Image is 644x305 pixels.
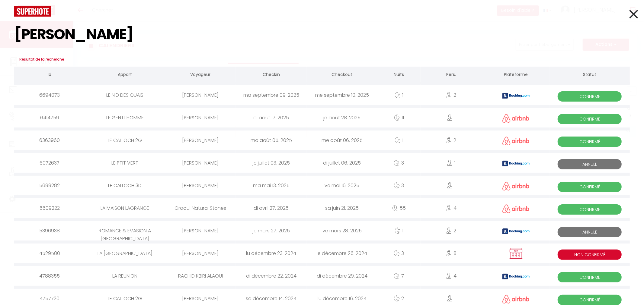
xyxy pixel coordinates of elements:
[377,108,421,127] div: 11
[14,221,85,241] div: 5396938
[307,85,378,105] div: me septembre 10. 2025
[502,93,530,99] img: booking2.png
[502,204,530,213] img: airbnb2.png
[14,17,630,52] input: Tapez pour rechercher...
[558,182,622,192] span: Confirmé
[85,130,165,150] div: LE CALLOCH 2G
[14,130,85,150] div: 6363960
[421,85,482,105] div: 2
[14,198,85,218] div: 5609222
[236,85,306,105] div: ma septembre 09. 2025
[508,248,524,259] img: rent.png
[558,91,622,102] span: Confirmé
[558,159,622,169] span: Annulé
[421,244,482,263] div: 8
[502,137,530,145] img: airbnb2.png
[85,221,165,241] div: ROMANCE & EVASION A [GEOGRAPHIC_DATA]
[14,176,85,195] div: 5699282
[14,6,51,17] img: logo
[307,266,378,286] div: di décembre 29. 2024
[14,153,85,173] div: 6072637
[236,108,306,127] div: di août 17. 2025
[502,161,530,166] img: booking2.png
[236,176,306,195] div: ma mai 13. 2025
[165,244,236,263] div: [PERSON_NAME]
[482,67,550,84] th: Plateforme
[236,221,306,241] div: je mars 27. 2025
[377,67,421,84] th: Nuits
[236,130,306,150] div: ma août 05. 2025
[377,244,421,263] div: 3
[14,85,85,105] div: 6694073
[307,221,378,241] div: ve mars 28. 2025
[14,108,85,127] div: 6414759
[5,2,23,20] button: Ouvrir le widget de chat LiveChat
[307,108,378,127] div: je août 28. 2025
[85,85,165,105] div: LE NID DES QUAIS
[165,130,236,150] div: [PERSON_NAME]
[421,221,482,241] div: 2
[502,228,530,234] img: booking2.png
[502,114,530,123] img: airbnb2.png
[14,244,85,263] div: 4529580
[558,295,622,305] span: Confirmé
[236,67,306,84] th: Checkin
[377,130,421,150] div: 1
[502,274,530,279] img: booking2.png
[85,244,165,263] div: LA [GEOGRAPHIC_DATA]
[558,204,622,215] span: Confirmé
[502,182,530,190] img: airbnb2.png
[421,153,482,173] div: 1
[165,67,236,84] th: Voyageur
[307,153,378,173] div: di juillet 06. 2025
[85,67,165,84] th: Appart
[558,137,622,147] span: Confirmé
[377,221,421,241] div: 1
[165,153,236,173] div: [PERSON_NAME]
[236,198,306,218] div: di avril 27. 2025
[377,153,421,173] div: 3
[421,266,482,286] div: 4
[165,176,236,195] div: [PERSON_NAME]
[85,108,165,127] div: LE GENTILHOMME
[558,272,622,282] span: Confirmé
[85,266,165,286] div: LA REUNION
[14,266,85,286] div: 4788355
[421,176,482,195] div: 1
[236,244,306,263] div: lu décembre 23. 2024
[85,153,165,173] div: LE PTIT VERT
[85,198,165,218] div: LA MAISON LAGRANGE
[377,198,421,218] div: 55
[558,250,622,260] span: Non Confirmé
[85,176,165,195] div: LE CALLOCH 3D
[307,67,378,84] th: Checkout
[558,114,622,124] span: Confirmé
[558,227,622,237] span: Annulé
[421,198,482,218] div: 4
[421,108,482,127] div: 1
[421,67,482,84] th: Pers.
[421,130,482,150] div: 2
[502,295,530,303] img: airbnb2.png
[307,198,378,218] div: sa juin 21. 2025
[236,153,306,173] div: je juillet 03. 2025
[14,52,630,67] h3: Résultat de la recherche
[165,108,236,127] div: [PERSON_NAME]
[236,266,306,286] div: di décembre 22. 2024
[377,176,421,195] div: 3
[165,198,236,218] div: Gradul Natural Stones
[377,85,421,105] div: 1
[307,244,378,263] div: je décembre 26. 2024
[14,67,85,84] th: Id
[165,221,236,241] div: [PERSON_NAME]
[377,266,421,286] div: 7
[307,130,378,150] div: me août 06. 2025
[307,176,378,195] div: ve mai 16. 2025
[165,85,236,105] div: [PERSON_NAME]
[550,67,630,84] th: Statut
[165,266,236,286] div: RACHID KBIRI ALAOUI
